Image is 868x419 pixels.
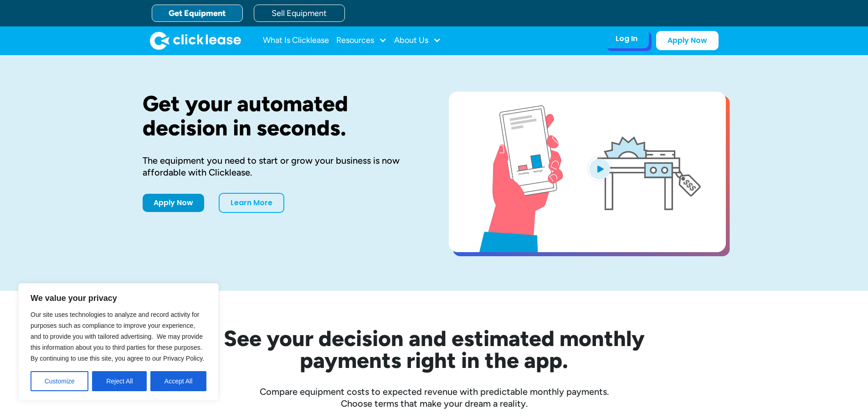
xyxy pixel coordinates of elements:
img: Blue play button logo on a light blue circular background [587,156,612,181]
button: Reject All [92,371,147,391]
a: Sell Equipment [254,5,345,22]
p: We value your privacy [31,293,206,304]
a: Get Equipment [152,5,243,22]
div: We value your privacy [18,283,219,401]
div: Log In [616,34,637,43]
div: About Us [394,31,441,50]
div: Compare equipment costs to expected revenue with predictable monthly payments. Choose terms that ... [143,386,726,409]
span: Our site uses technologies to analyze and record activity for purposes such as compliance to impr... [31,311,204,362]
a: home [150,31,241,50]
div: The equipment you need to start or grow your business is now affordable with Clicklease. [143,155,420,178]
a: What Is Clicklease [263,31,329,50]
img: Clicklease logo [150,31,241,50]
a: Apply Now [656,31,719,50]
div: Resources [336,31,387,50]
button: Accept All [150,371,206,391]
h2: See your decision and estimated monthly payments right in the app. [179,327,689,371]
button: Customize [31,371,88,391]
a: open lightbox [449,92,726,252]
a: Apply Now [143,194,204,212]
h1: Get your automated decision in seconds. [143,92,420,140]
a: Learn More [219,193,284,213]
